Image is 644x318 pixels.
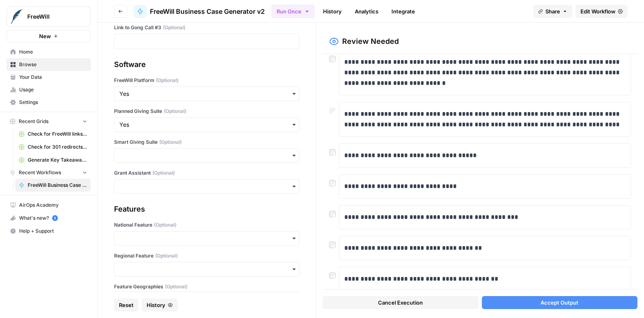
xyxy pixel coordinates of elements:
[134,5,265,18] a: FreeWill Business Case Generator v2
[159,138,182,146] span: (Optional)
[19,86,87,93] span: Usage
[114,299,138,312] button: Reset
[7,45,91,58] a: Home
[19,227,87,235] span: Help + Support
[119,90,294,98] input: Yes
[114,24,299,31] label: Link to Gong Call #3
[7,96,91,109] a: Settings
[147,301,165,309] span: History
[580,7,615,15] span: Edit Workflow
[576,5,628,18] a: Edit Workflow
[154,221,176,229] span: (Optional)
[39,32,51,40] span: New
[19,61,87,68] span: Browse
[271,4,315,18] button: Run Once
[156,77,178,84] span: (Optional)
[28,156,87,164] span: Generate Key Takeaways from Webinar Transcripts
[7,167,91,179] button: Recent Workflows
[28,182,87,189] span: FreeWill Business Case Generator v2
[114,77,299,84] label: FreeWill Platform
[533,5,572,18] button: Share
[28,130,87,138] span: Check for FreeWill links on partner's external website
[7,225,91,238] button: Help + Support
[150,6,265,16] span: FreeWill Business Case Generator v2
[114,203,299,215] div: Features
[119,121,294,129] input: Yes
[342,36,399,47] h2: Review Needed
[27,13,77,21] span: FreeWill
[7,71,91,84] a: Your Data
[482,296,637,309] button: Accept Output
[28,143,87,151] span: Check for 301 redirects on page Grid
[114,221,299,229] label: National Feature
[7,58,91,71] a: Browse
[114,108,299,115] label: Planned Giving Suite
[114,252,299,260] label: Regional Feature
[15,154,91,167] a: Generate Key Takeaways from Webinar Transcripts
[541,299,578,307] span: Accept Output
[15,141,91,154] a: Check for 301 redirects on page Grid
[142,299,178,312] button: History
[378,299,423,307] span: Cancel Execution
[15,179,91,192] a: FreeWill Business Case Generator v2
[15,128,91,141] a: Check for FreeWill links on partner's external website
[119,301,134,309] span: Reset
[7,212,91,225] button: What's new? 5
[7,83,91,96] a: Usage
[318,5,347,18] a: History
[7,6,91,27] button: Workspace: FreeWill
[19,74,87,81] span: Your Data
[155,252,178,260] span: (Optional)
[19,48,87,56] span: Home
[7,199,91,212] a: AirOps Academy
[323,296,478,309] button: Cancel Execution
[7,30,91,42] button: New
[114,169,299,177] label: Grant Assistant
[19,99,87,106] span: Settings
[165,283,187,290] span: (Optional)
[19,118,48,125] span: Recent Grids
[54,216,56,220] text: 5
[163,24,185,31] span: (Optional)
[387,5,420,18] a: Integrate
[7,212,90,224] div: What's new?
[114,138,299,146] label: Smart Giving Suite
[52,215,58,221] a: 5
[7,115,91,128] button: Recent Grids
[114,59,299,70] div: Software
[545,7,560,15] span: Share
[9,9,24,24] img: FreeWill Logo
[350,5,383,18] a: Analytics
[152,169,175,177] span: (Optional)
[19,201,87,209] span: AirOps Academy
[19,169,61,176] span: Recent Workflows
[164,108,186,115] span: (Optional)
[114,283,299,290] label: Feature Geographies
